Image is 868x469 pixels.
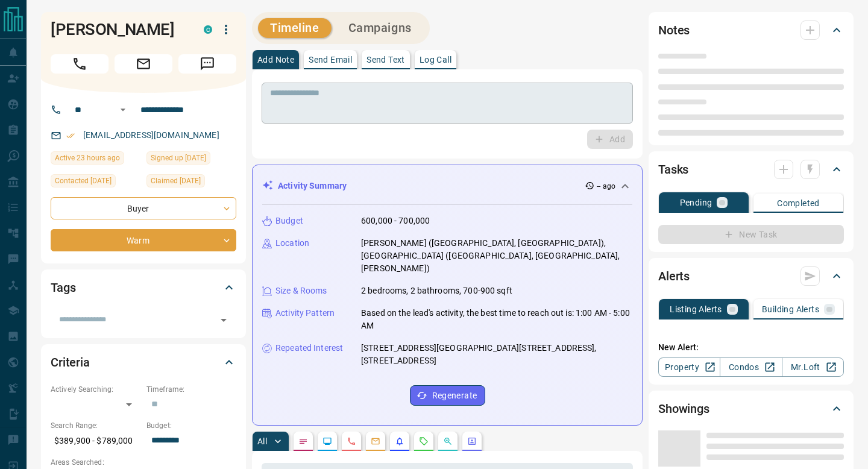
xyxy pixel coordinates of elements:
[298,436,308,446] svg: Notes
[51,174,140,191] div: Sun Aug 03 2025
[658,399,709,418] h2: Showings
[658,160,688,179] h2: Tasks
[720,357,782,377] a: Condos
[257,437,267,445] p: All
[680,198,712,207] p: Pending
[443,436,453,446] svg: Opportunities
[51,151,140,168] div: Fri Aug 15 2025
[146,384,236,395] p: Timeframe:
[336,18,424,38] button: Campaigns
[151,175,201,187] span: Claimed [DATE]
[51,384,140,395] p: Actively Searching:
[51,273,236,302] div: Tags
[51,420,140,431] p: Search Range:
[782,357,844,377] a: Mr.Loft
[670,305,722,313] p: Listing Alerts
[258,18,332,38] button: Timeline
[55,152,120,164] span: Active 23 hours ago
[83,130,219,140] a: [EMAIL_ADDRESS][DOMAIN_NAME]
[275,307,335,319] p: Activity Pattern
[309,55,352,64] p: Send Email
[115,54,172,74] span: Email
[762,305,819,313] p: Building Alerts
[204,25,212,34] div: condos.ca
[658,357,720,377] a: Property
[51,348,236,377] div: Criteria
[322,436,332,446] svg: Lead Browsing Activity
[278,180,347,192] p: Activity Summary
[51,20,186,39] h1: [PERSON_NAME]
[658,341,844,354] p: New Alert:
[777,199,820,207] p: Completed
[116,102,130,117] button: Open
[371,436,380,446] svg: Emails
[658,155,844,184] div: Tasks
[262,175,632,197] div: Activity Summary-- ago
[66,131,75,140] svg: Email Verified
[410,385,485,406] button: Regenerate
[51,278,75,297] h2: Tags
[178,54,236,74] span: Message
[151,152,206,164] span: Signed up [DATE]
[146,151,236,168] div: Sun May 08 2016
[51,353,90,372] h2: Criteria
[395,436,404,446] svg: Listing Alerts
[51,197,236,219] div: Buyer
[658,266,690,286] h2: Alerts
[361,237,632,275] p: [PERSON_NAME] ([GEOGRAPHIC_DATA], [GEOGRAPHIC_DATA]), [GEOGRAPHIC_DATA] ([GEOGRAPHIC_DATA], [GEOG...
[366,55,405,64] p: Send Text
[275,215,303,227] p: Budget
[658,394,844,423] div: Showings
[361,307,632,332] p: Based on the lead's activity, the best time to reach out is: 1:00 AM - 5:00 AM
[215,312,232,329] button: Open
[361,215,430,227] p: 600,000 - 700,000
[51,431,140,451] p: $389,900 - $789,000
[275,237,309,250] p: Location
[467,436,477,446] svg: Agent Actions
[420,55,451,64] p: Log Call
[597,181,615,192] p: -- ago
[361,342,632,367] p: [STREET_ADDRESS][GEOGRAPHIC_DATA][STREET_ADDRESS], [STREET_ADDRESS]
[146,420,236,431] p: Budget:
[51,54,108,74] span: Call
[275,342,343,354] p: Repeated Interest
[658,16,844,45] div: Notes
[146,174,236,191] div: Mon Mar 10 2025
[658,262,844,291] div: Alerts
[658,20,690,40] h2: Notes
[275,285,327,297] p: Size & Rooms
[55,175,112,187] span: Contacted [DATE]
[51,457,236,468] p: Areas Searched:
[51,229,236,251] div: Warm
[361,285,512,297] p: 2 bedrooms, 2 bathrooms, 700-900 sqft
[347,436,356,446] svg: Calls
[257,55,294,64] p: Add Note
[419,436,429,446] svg: Requests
